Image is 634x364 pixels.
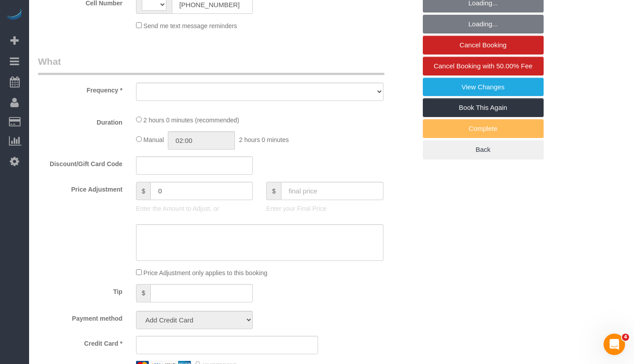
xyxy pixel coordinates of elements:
[622,334,629,341] span: 4
[144,136,164,143] span: Manual
[144,269,268,276] span: Price Adjustment only applies to this booking
[136,284,151,302] span: $
[423,98,544,117] a: Book This Again
[31,182,129,194] label: Price Adjustment
[31,311,129,323] label: Payment method
[144,341,311,349] iframe: Secure card payment input frame
[31,83,129,95] label: Frequency *
[136,182,151,200] span: $
[31,115,129,127] label: Duration
[434,62,532,70] span: Cancel Booking with 50.00% Fee
[5,9,23,21] img: Automaid Logo
[423,140,544,159] a: Back
[423,36,544,54] a: Cancel Booking
[144,22,237,29] span: Send me text message reminders
[38,55,384,75] legend: What
[136,204,253,213] p: Enter the Amount to Adjust, or
[31,336,129,348] label: Credit Card *
[423,57,544,75] a: Cancel Booking with 50.00% Fee
[604,334,625,355] iframe: Intercom live chat
[31,284,129,296] label: Tip
[281,182,383,200] input: final price
[31,156,129,168] label: Discount/Gift Card Code
[239,136,289,143] span: 2 hours 0 minutes
[423,78,544,96] a: View Changes
[266,204,383,213] p: Enter your Final Price
[266,182,281,200] span: $
[144,117,239,124] span: 2 hours 0 minutes (recommended)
